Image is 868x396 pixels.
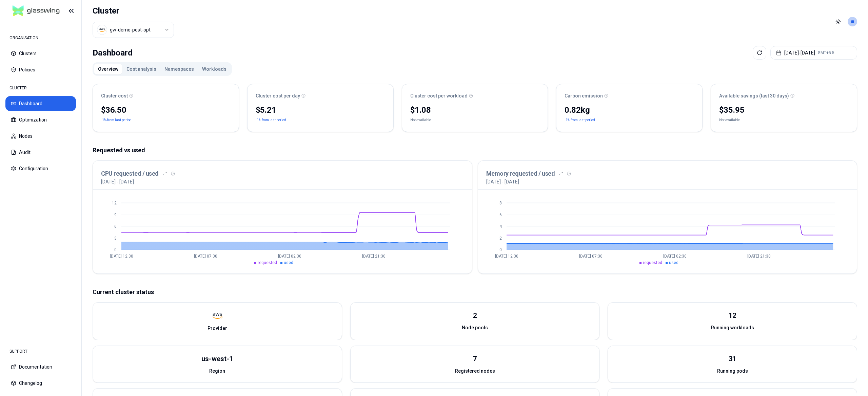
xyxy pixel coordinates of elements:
[93,287,857,297] p: Current cluster status
[5,62,76,77] button: Policies
[579,254,602,259] tspan: [DATE] 07:30
[194,254,217,259] tspan: [DATE] 07:30
[669,260,678,265] span: used
[410,105,540,115] div: $1.08
[112,201,117,205] tspan: 12
[5,129,76,144] button: Nodes
[5,145,76,160] button: Audit
[455,368,495,374] span: Registered nodes
[93,5,174,16] h1: Cluster
[256,92,385,99] div: Cluster cost per day
[93,46,133,60] div: Dashboard
[565,105,694,115] div: 0.82 kg
[729,354,736,364] div: 31
[201,354,233,364] div: us-west-1
[486,178,519,185] p: [DATE] - [DATE]
[362,254,386,259] tspan: [DATE] 21:30
[719,92,849,99] div: Available savings (last 30 days)
[284,260,293,265] span: used
[209,368,225,374] span: Region
[122,64,160,74] button: Cost analysis
[258,260,277,265] span: requested
[711,324,754,331] span: Running workloads
[5,81,76,95] div: CLUSTER
[114,247,117,252] tspan: 0
[256,105,385,115] div: $5.21
[499,236,502,241] tspan: 2
[747,254,770,259] tspan: [DATE] 21:30
[110,26,151,33] div: gw-demo-post-opt
[643,260,662,265] span: requested
[110,254,133,259] tspan: [DATE] 12:30
[101,105,231,115] div: $36.50
[719,117,740,124] div: Not available
[565,117,595,124] p: -1% from last period
[495,254,518,259] tspan: [DATE] 12:30
[462,324,488,331] span: Node pools
[410,117,431,124] div: Not available
[5,46,76,61] button: Clusters
[10,3,62,19] img: GlassWing
[93,22,174,38] button: Select a value
[499,247,502,252] tspan: 0
[5,345,76,358] div: SUPPORT
[101,178,134,185] p: [DATE] - [DATE]
[99,26,105,33] img: aws
[410,92,540,99] div: Cluster cost per workload
[198,64,231,74] button: Workloads
[5,359,76,374] button: Documentation
[818,50,834,56] span: GMT+5.5
[5,96,76,111] button: Dashboard
[499,213,502,217] tspan: 6
[770,46,857,60] button: [DATE]-[DATE]GMT+5.5
[499,201,502,205] tspan: 8
[212,311,222,321] img: aws
[101,169,159,178] h3: CPU requested / used
[5,161,76,176] button: Configuration
[93,146,857,155] p: Requested vs used
[5,31,76,45] div: ORGANISATION
[278,254,301,259] tspan: [DATE] 02:30
[114,236,117,241] tspan: 3
[719,105,849,115] div: $35.95
[256,117,286,124] p: -1% from last period
[473,311,477,320] div: 2
[5,112,76,127] button: Optimization
[94,64,122,74] button: Overview
[101,117,132,124] p: -1% from last period
[729,311,736,320] div: 12
[114,213,117,217] tspan: 9
[208,325,227,332] span: Provider
[717,368,748,374] span: Running pods
[486,169,555,178] h3: Memory requested / used
[663,254,686,259] tspan: [DATE] 02:30
[160,64,198,74] button: Namespaces
[565,92,694,99] div: Carbon emission
[101,92,231,99] div: Cluster cost
[473,354,477,364] div: 7
[499,224,502,229] tspan: 4
[114,224,117,229] tspan: 6
[5,376,76,391] button: Changelog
